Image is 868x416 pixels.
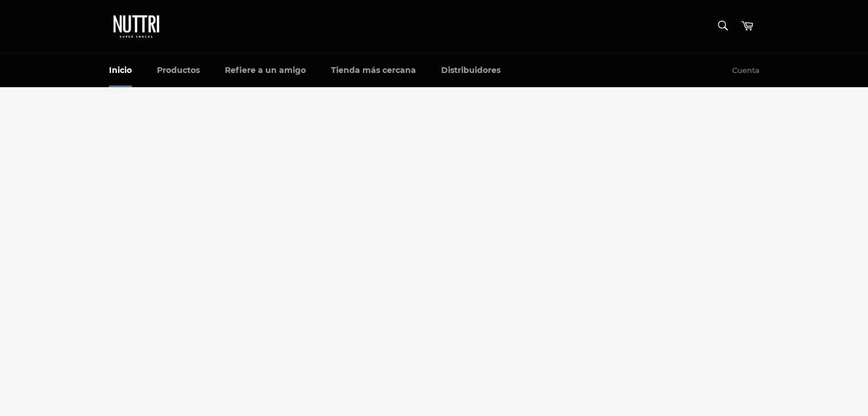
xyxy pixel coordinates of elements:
a: Tienda más cercana [320,54,427,87]
a: Inicio [98,54,143,87]
a: Cuenta [726,54,765,87]
a: Productos [146,54,211,87]
img: Nuttri [109,11,166,42]
a: Distribuidores [430,54,512,87]
a: Refiere a un amigo [213,54,317,87]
